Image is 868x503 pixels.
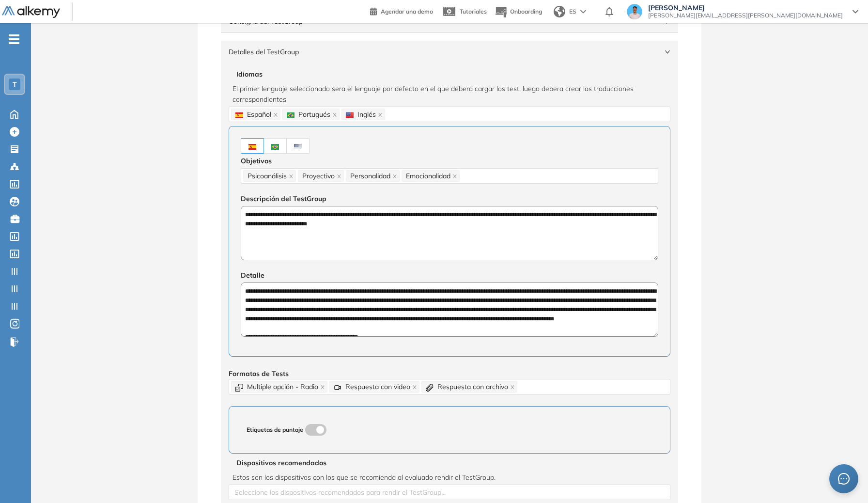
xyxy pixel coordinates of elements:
[838,473,850,485] span: message
[452,173,457,179] span: close
[334,381,410,392] span: Respuesta con video
[271,144,279,150] img: BRA
[337,173,341,179] span: close
[346,170,400,182] span: Personalidad
[248,144,256,150] img: ESP
[241,193,658,204] span: Descripción del TestGroup
[236,69,663,79] span: Idiomas
[370,5,433,16] a: Agendar una demo
[495,1,542,22] button: Onboarding
[273,112,278,117] span: close
[332,112,337,117] span: close
[346,112,354,118] img: USA
[235,384,243,392] img: Format test logo
[248,171,287,181] span: Psicoanálisis
[241,156,272,166] span: Objetivos
[294,144,302,150] img: USA
[243,170,296,182] span: Psicoanálisis
[241,270,658,281] span: Detalle
[235,109,271,120] span: Español
[392,173,397,179] span: close
[229,369,289,378] span: Formatos de Tests
[346,109,376,120] span: Inglés
[406,171,450,181] span: Emocionalidad
[229,47,659,57] span: Detalles del TestGroup
[554,6,565,17] img: world
[13,80,17,88] span: T
[235,112,243,118] img: ESP
[381,8,433,15] span: Agendar una demo
[569,7,576,16] span: ES
[287,112,294,118] img: BRA
[510,8,542,15] span: Onboarding
[648,4,843,12] span: [PERSON_NAME]
[289,173,294,179] span: close
[402,170,460,182] span: Emocionalidad
[2,6,60,18] img: Logo
[426,381,508,392] span: Respuesta con archivo
[320,385,325,390] span: close
[648,12,843,19] span: [PERSON_NAME][EMAIL_ADDRESS][PERSON_NAME][DOMAIN_NAME]
[232,83,666,105] span: El primer lenguaje seleccionado sera el lenguaje por defecto en el que debera cargar los test, lu...
[378,112,383,117] span: close
[302,171,335,181] span: Proyectivo
[460,8,487,15] span: Tutoriales
[232,472,666,483] span: Estos son los dispositivos con los que se recomienda al evaluado rendir el TestGroup.
[412,385,417,390] span: close
[334,384,341,392] img: Format test logo
[350,171,390,181] span: Personalidad
[287,109,330,120] span: Portugués
[236,457,663,468] span: Dispositivos recomendados
[426,384,434,392] img: Format test logo
[510,385,515,390] span: close
[580,10,586,14] img: arrow
[665,49,670,55] span: right
[235,381,318,392] span: Multiple opción - Radio
[298,170,344,182] span: Proyectivo
[247,426,303,433] span: Etiquetas de puntaje
[221,41,678,63] div: Detalles del TestGroup
[9,38,19,40] i: -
